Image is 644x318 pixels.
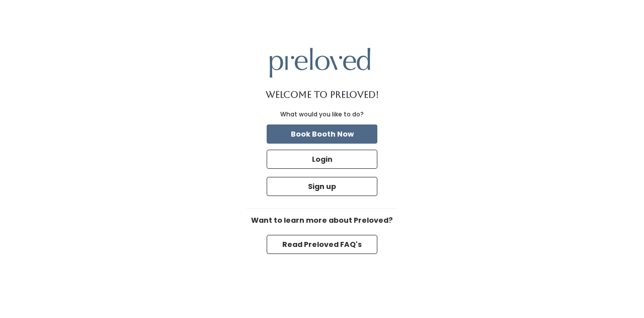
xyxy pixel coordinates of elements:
button: Login [267,150,377,169]
button: Sign up [267,177,377,196]
a: Sign up [265,175,379,198]
a: Login [265,148,379,171]
button: Book Booth Now [267,124,377,144]
h1: Welcome to Preloved! [266,90,379,100]
div: What would you like to do? [280,110,364,119]
img: preloved logo [270,48,370,78]
button: Read Preloved FAQ's [267,235,377,254]
h6: Want to learn more about Preloved? [247,217,397,225]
